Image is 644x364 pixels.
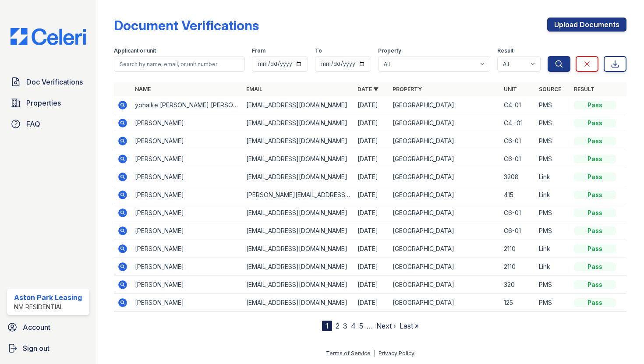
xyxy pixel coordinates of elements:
[535,276,570,294] td: PMS
[535,114,570,132] td: PMS
[574,101,616,110] div: Pass
[315,47,322,54] label: To
[504,86,517,92] a: Unit
[547,18,626,32] a: Upload Documents
[354,168,389,186] td: [DATE]
[389,132,500,150] td: [GEOGRAPHIC_DATA]
[354,276,389,294] td: [DATE]
[131,114,243,132] td: [PERSON_NAME]
[535,204,570,222] td: PMS
[574,226,616,235] div: Pass
[354,186,389,204] td: [DATE]
[535,96,570,114] td: PMS
[243,150,354,168] td: [EMAIL_ADDRESS][DOMAIN_NAME]
[243,258,354,276] td: [EMAIL_ADDRESS][DOMAIN_NAME]
[131,204,243,222] td: [PERSON_NAME]
[354,258,389,276] td: [DATE]
[131,150,243,168] td: [PERSON_NAME]
[378,47,401,54] label: Property
[389,222,500,240] td: [GEOGRAPHIC_DATA]
[243,294,354,312] td: [EMAIL_ADDRESS][DOMAIN_NAME]
[243,96,354,114] td: [EMAIL_ADDRESS][DOMAIN_NAME]
[354,150,389,168] td: [DATE]
[574,298,616,307] div: Pass
[354,222,389,240] td: [DATE]
[7,115,89,133] a: FAQ
[26,77,83,87] span: Doc Verifications
[535,168,570,186] td: Link
[500,276,535,294] td: 320
[500,150,535,168] td: C6-01
[574,119,616,127] div: Pass
[354,240,389,258] td: [DATE]
[131,132,243,150] td: [PERSON_NAME]
[351,322,356,330] a: 4
[500,294,535,312] td: 125
[114,47,156,54] label: Applicant or unit
[326,350,371,357] a: Terms of Service
[500,204,535,222] td: C6-01
[336,322,340,330] a: 2
[574,244,616,253] div: Pass
[535,294,570,312] td: PMS
[500,168,535,186] td: 3208
[354,96,389,114] td: [DATE]
[500,222,535,240] td: C6-01
[243,222,354,240] td: [EMAIL_ADDRESS][DOMAIN_NAME]
[535,240,570,258] td: Link
[243,114,354,132] td: [EMAIL_ADDRESS][DOMAIN_NAME]
[135,86,151,92] a: Name
[7,73,89,91] a: Doc Verifications
[23,343,50,353] span: Sign out
[114,18,259,33] div: Document Verifications
[389,294,500,312] td: [GEOGRAPHIC_DATA]
[500,114,535,132] td: C4 -01
[23,322,50,332] span: Account
[367,321,373,331] span: …
[539,86,561,92] a: Source
[500,132,535,150] td: C6-01
[535,222,570,240] td: PMS
[343,322,347,330] a: 3
[374,350,375,357] div: |
[574,155,616,163] div: Pass
[389,204,500,222] td: [GEOGRAPHIC_DATA]
[357,86,379,92] a: Date ▼
[131,222,243,240] td: [PERSON_NAME]
[14,303,82,311] div: NM Residential
[379,350,414,357] a: Privacy Policy
[4,28,93,45] img: CE_Logo_Blue-a8612792a0a2168367f1c8372b55b34899dd931a85d93a1a3d3e32e68fde9ad4.png
[354,114,389,132] td: [DATE]
[131,240,243,258] td: [PERSON_NAME]
[243,240,354,258] td: [EMAIL_ADDRESS][DOMAIN_NAME]
[500,240,535,258] td: 2110
[131,186,243,204] td: [PERSON_NAME]
[389,186,500,204] td: [GEOGRAPHIC_DATA]
[535,186,570,204] td: Link
[246,86,262,92] a: Email
[131,96,243,114] td: yonaike [PERSON_NAME] [PERSON_NAME]
[500,258,535,276] td: 2110
[243,186,354,204] td: [PERSON_NAME][EMAIL_ADDRESS][DOMAIN_NAME]
[4,339,93,357] a: Sign out
[400,322,419,330] a: Last »
[131,294,243,312] td: [PERSON_NAME]
[354,132,389,150] td: [DATE]
[131,276,243,294] td: [PERSON_NAME]
[131,168,243,186] td: [PERSON_NAME]
[574,262,616,271] div: Pass
[354,294,389,312] td: [DATE]
[574,173,616,181] div: Pass
[243,132,354,150] td: [EMAIL_ADDRESS][DOMAIN_NAME]
[389,96,500,114] td: [GEOGRAPHIC_DATA]
[114,56,245,72] input: Search by name, email, or unit number
[243,168,354,186] td: [EMAIL_ADDRESS][DOMAIN_NAME]
[389,168,500,186] td: [GEOGRAPHIC_DATA]
[500,186,535,204] td: 415
[389,240,500,258] td: [GEOGRAPHIC_DATA]
[376,322,396,330] a: Next ›
[497,47,513,54] label: Result
[389,276,500,294] td: [GEOGRAPHIC_DATA]
[389,114,500,132] td: [GEOGRAPHIC_DATA]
